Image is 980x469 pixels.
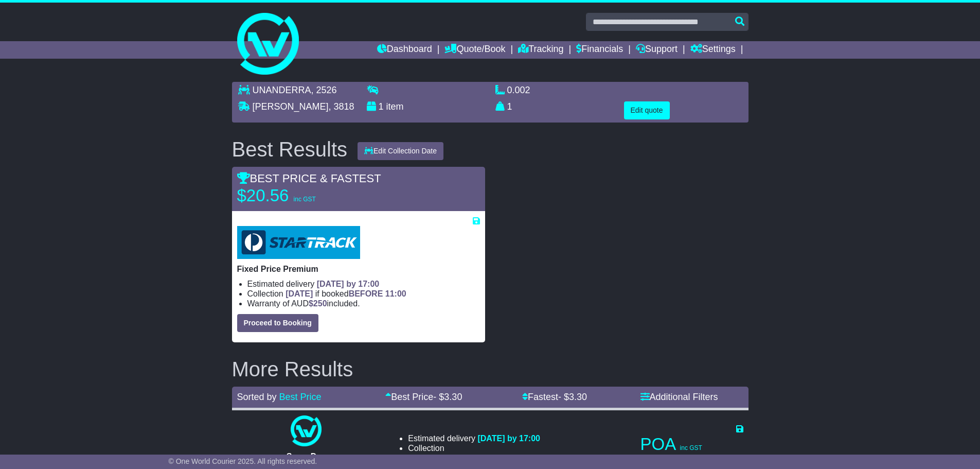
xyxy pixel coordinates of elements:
span: - $ [433,392,462,402]
li: Collection [408,443,540,453]
span: , 3818 [329,101,354,112]
button: Proceed to Booking [237,314,318,332]
h2: More Results [232,358,749,380]
li: Collection [247,289,480,299]
img: One World Courier: Same Day Nationwide(quotes take 0.5-1 hour) [291,415,322,446]
a: Financials [576,41,623,59]
span: BEFORE [349,289,383,298]
span: 11:00 [385,289,406,298]
li: Warranty of AUD included. [247,299,480,308]
span: $ [470,454,488,462]
span: item [386,101,404,112]
span: [DATE] [286,289,313,298]
li: Estimated delivery [247,279,480,289]
li: Warranty of AUD included. [408,453,540,463]
span: UNANDERRA [253,85,311,95]
span: 250 [474,454,488,462]
span: © One World Courier 2025. All rights reserved. [169,457,317,465]
span: 3.30 [444,392,462,402]
span: 1 [507,101,512,112]
span: 0.002 [507,85,530,95]
a: Settings [690,41,736,59]
span: inc GST [680,444,702,451]
span: if booked [286,289,406,298]
a: Dashboard [377,41,432,59]
span: 250 [313,299,327,308]
span: , 2526 [311,85,337,95]
a: Fastest- $3.30 [522,392,587,402]
span: [PERSON_NAME] [253,101,329,112]
p: $20.56 [237,185,366,206]
li: Estimated delivery [408,433,540,443]
a: Tracking [518,41,563,59]
p: POA [640,434,743,455]
a: Quote/Book [444,41,505,59]
img: StarTrack: Fixed Price Premium [237,226,360,259]
span: 3.30 [569,392,587,402]
a: Additional Filters [640,392,718,402]
span: $ [309,299,327,308]
span: [DATE] by 17:00 [317,280,380,288]
p: Fixed Price Premium [237,264,480,274]
div: Best Results [227,138,353,161]
span: 1 [379,101,384,112]
span: [DATE] by 17:00 [477,434,540,443]
span: - $ [558,392,587,402]
a: Best Price- $3.30 [385,392,462,402]
button: Edit Collection Date [358,142,443,160]
a: Support [636,41,678,59]
button: Edit quote [624,101,670,119]
span: inc GST [294,196,316,203]
span: BEST PRICE & FASTEST [237,172,381,185]
a: Best Price [279,392,322,402]
span: Sorted by [237,392,277,402]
